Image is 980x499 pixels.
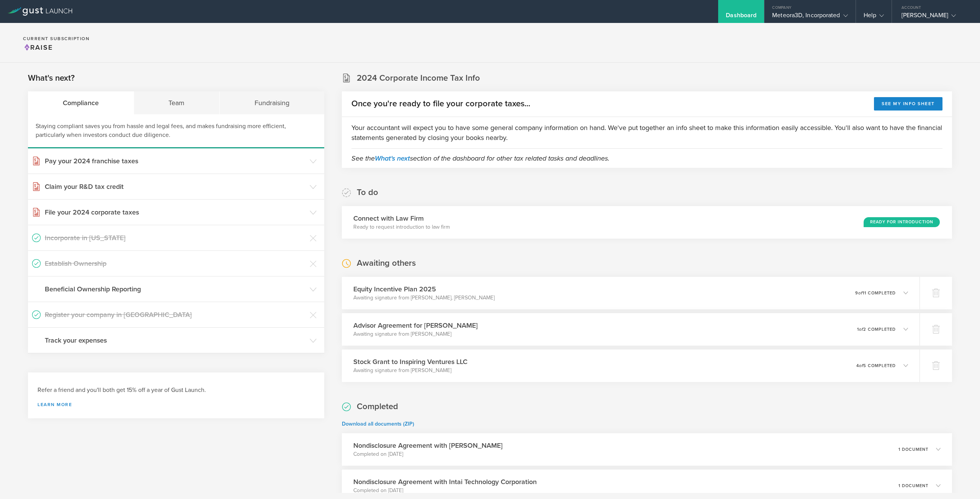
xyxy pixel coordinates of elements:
[45,258,306,268] h3: Establish Ownership
[859,363,863,368] em: of
[45,207,306,217] h3: File your 2024 corporate taxes
[864,217,940,227] div: Ready for Introduction
[864,11,884,23] div: Help
[45,156,306,166] h3: Pay your 2024 franchise taxes
[353,284,495,294] h3: Equity Incentive Plan 2025
[23,36,90,41] h2: Current Subscription
[859,327,863,332] em: of
[23,43,53,52] span: Raise
[353,213,450,223] h3: Connect with Law Firm
[28,73,75,84] h2: What's next?
[45,310,306,320] h3: Register your company in [GEOGRAPHIC_DATA]
[353,223,450,231] p: Ready to request introduction to law firm
[857,327,896,332] p: 1 2 completed
[357,401,398,412] h2: Completed
[357,258,416,269] h2: Awaiting others
[353,357,467,367] h3: Stock Grant to Inspiring Ventures LLC
[38,402,315,407] a: Learn more
[898,484,928,488] p: 1 document
[353,450,503,458] p: Completed on [DATE]
[353,294,495,302] p: Awaiting signature from [PERSON_NAME], [PERSON_NAME]
[351,154,609,163] em: See the section of the dashboard for other tax related tasks and deadlines.
[45,284,306,294] h3: Beneficial Ownership Reporting
[772,11,848,23] div: Meteora3D, Incorporated
[351,98,530,109] h2: Once you're ready to file your corporate taxes...
[353,440,503,450] h3: Nondisclosure Agreement with [PERSON_NAME]
[902,11,967,23] div: [PERSON_NAME]
[874,97,942,111] button: See my info sheet
[45,233,306,243] h3: Incorporate in [US_STATE]
[353,477,537,487] h3: Nondisclosure Agreement with Intai Technology Corporation
[375,154,410,163] a: What's next
[726,11,756,23] div: Dashboard
[353,487,537,494] p: Completed on [DATE]
[353,330,478,338] p: Awaiting signature from [PERSON_NAME]
[353,367,467,374] p: Awaiting signature from [PERSON_NAME]
[220,91,324,114] div: Fundraising
[858,291,862,296] em: of
[898,447,928,452] p: 1 document
[38,386,315,395] h3: Refer a friend and you'll both get 15% off a year of Gust Launch.
[351,123,942,143] p: Your accountant will expect you to have some general company information on hand. We've put toget...
[45,182,306,192] h3: Claim your R&D tax credit
[357,187,378,198] h2: To do
[855,291,896,295] p: 9 11 completed
[134,91,220,114] div: Team
[353,320,478,330] h3: Advisor Agreement for [PERSON_NAME]
[856,364,896,368] p: 4 5 completed
[28,91,134,114] div: Compliance
[357,73,480,84] h2: 2024 Corporate Income Tax Info
[342,421,414,427] a: Download all documents (ZIP)
[45,335,306,345] h3: Track your expenses
[28,114,324,148] div: Staying compliant saves you from hassle and legal fees, and makes fundraising more efficient, par...
[342,206,952,239] div: Connect with Law FirmReady to request introduction to law firmReady for Introduction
